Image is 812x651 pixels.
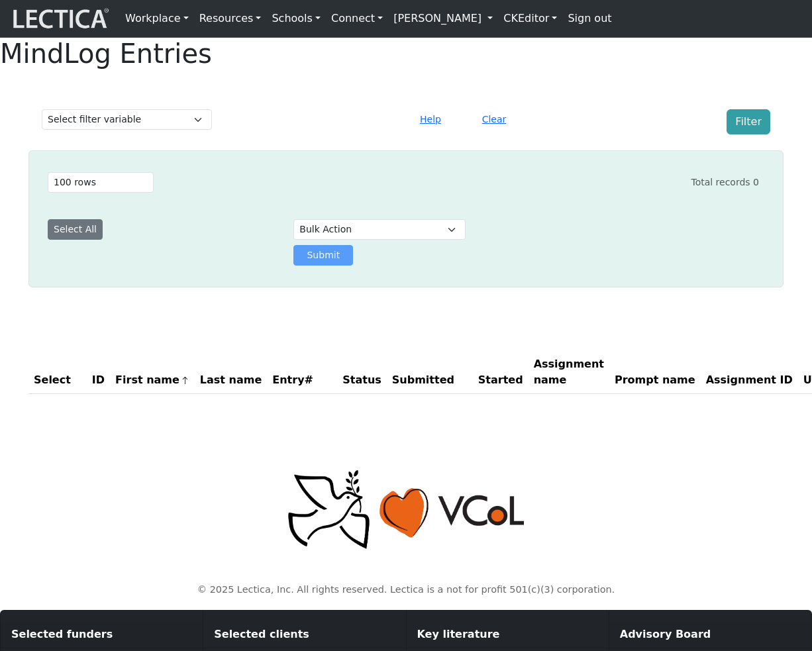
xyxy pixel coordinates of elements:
[203,621,405,648] div: Selected clients
[28,351,76,394] th: Select
[609,621,811,648] div: Advisory Board
[342,372,381,388] span: Status
[194,5,267,32] a: Resources
[414,109,447,130] button: Help
[615,372,695,388] span: Prompt name
[473,351,529,394] th: Started
[284,468,528,551] img: Peace, love, VCoL
[706,372,793,388] span: Assignment ID
[326,5,388,32] a: Connect
[407,621,609,648] div: Key literature
[392,372,454,388] span: Submitted
[48,219,103,240] button: Select All
[534,356,604,388] span: Assignment name
[272,372,332,388] span: Entry#
[498,5,562,32] a: CKEditor
[195,351,267,394] th: Last name
[36,583,776,597] p: © 2025 Lectica, Inc. All rights reserved. Lectica is a not for profit 501(c)(3) corporation.
[727,109,770,134] button: Filter
[266,5,326,32] a: Schools
[562,5,617,32] a: Sign out
[92,372,105,388] span: ID
[691,175,759,189] div: Total records 0
[1,621,203,648] div: Selected funders
[115,372,189,388] span: First name
[414,113,447,125] a: Help
[120,5,194,32] a: Workplace
[10,6,109,31] img: lecticalive
[476,109,513,130] button: Clear
[388,5,498,32] a: [PERSON_NAME]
